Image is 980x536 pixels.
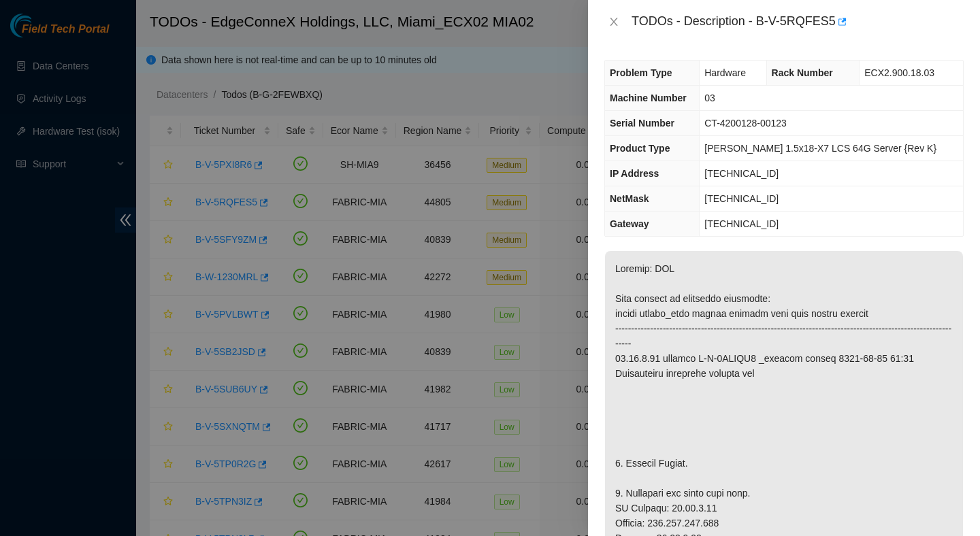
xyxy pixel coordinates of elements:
[704,93,715,103] span: 03
[632,11,964,33] div: TODOs - Description - B-V-5RQFES5
[608,16,619,27] span: close
[610,218,649,229] span: Gateway
[610,193,649,204] span: NetMask
[704,193,779,204] span: [TECHNICAL_ID]
[610,118,674,129] span: Serial Number
[864,67,934,78] span: ECX2.900.18.03
[604,16,623,29] button: Close
[704,143,936,154] span: [PERSON_NAME] 1.5x18-X7 LCS 64G Server {Rev K}
[610,67,672,78] span: Problem Type
[610,168,659,179] span: IP Address
[704,168,779,179] span: [TECHNICAL_ID]
[610,143,670,154] span: Product Type
[704,118,787,129] span: CT-4200128-00123
[772,67,833,78] span: Rack Number
[704,218,779,229] span: [TECHNICAL_ID]
[610,93,687,103] span: Machine Number
[704,67,746,78] span: Hardware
